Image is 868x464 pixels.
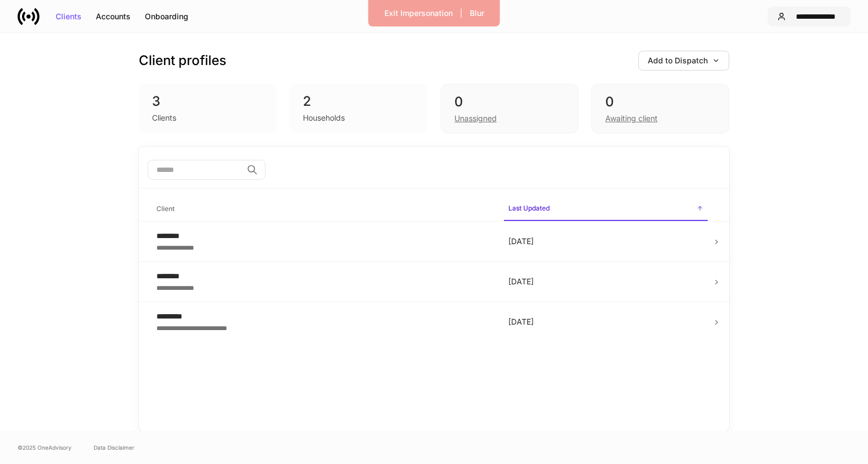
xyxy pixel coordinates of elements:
a: Data Disclaimer [94,443,134,452]
button: Blur [463,4,491,22]
div: 0 [605,93,715,111]
button: Exit Impersonation [377,4,460,22]
div: Clients [152,112,176,123]
div: Exit Impersonation [384,9,453,17]
button: Add to Dispatch [638,51,729,71]
div: Unassigned [454,113,497,124]
p: [DATE] [508,276,703,287]
div: Blur [470,9,484,17]
h6: Last Updated [508,203,550,213]
h3: Client profiles [139,52,226,69]
button: Clients [48,8,89,25]
div: 3 [152,93,263,110]
div: 0 [454,93,565,111]
div: Households [303,112,345,123]
button: Accounts [89,8,138,25]
span: Last Updated [504,197,708,221]
div: 0Unassigned [441,84,578,133]
div: Awaiting client [605,113,658,124]
span: © 2025 OneAdvisory [18,443,72,452]
p: [DATE] [508,236,703,247]
h6: Client [156,203,175,214]
div: Add to Dispatch [648,57,720,64]
div: Onboarding [145,13,188,20]
div: Clients [56,13,82,20]
span: Client [152,198,495,220]
div: Accounts [96,13,131,20]
div: 2 [303,93,414,110]
div: 0Awaiting client [592,84,729,133]
p: [DATE] [508,316,703,327]
button: Onboarding [138,8,196,25]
